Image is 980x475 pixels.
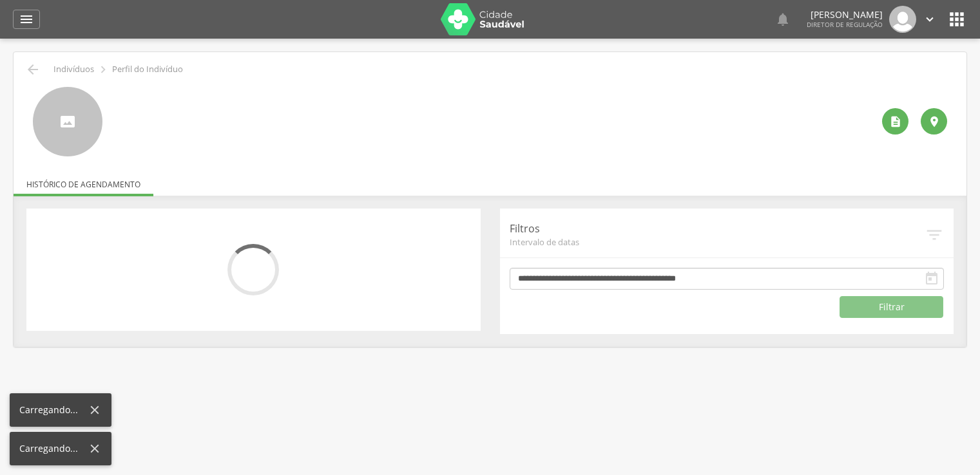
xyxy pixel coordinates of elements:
div: Localização [921,108,947,135]
p: Indivíduos [53,64,94,75]
p: [PERSON_NAME] [807,10,883,19]
a:  [13,10,40,29]
i:  [889,115,902,128]
i:  [925,225,944,245]
button: Filtrar [840,296,943,318]
span: Diretor de regulação [807,20,883,29]
p: Perfil do Indivíduo [112,64,183,75]
i:  [96,62,110,77]
i:  [923,12,937,26]
i:  [928,115,941,128]
i:  [946,9,967,30]
p: Filtros [510,221,925,236]
i:  [19,12,34,27]
span: Intervalo de datas [510,236,925,248]
a:  [775,6,791,33]
div: Carregando... [19,442,88,455]
a:  [923,6,937,33]
div: Carregando... [19,404,88,416]
div: Ver histórico de cadastramento [882,108,908,135]
i:  [775,12,791,27]
i: Voltar [25,62,41,77]
i:  [924,271,939,286]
